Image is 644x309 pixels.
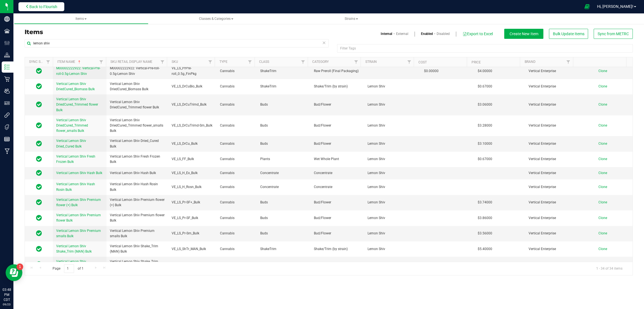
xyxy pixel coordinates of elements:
span: In Sync [36,183,42,191]
p: 03:48 PM CDT [3,287,11,302]
a: Vertical Lemon Shiv Dried_Cured Bulk [56,138,103,149]
span: Shake/Trim (by strain) [314,84,361,89]
a: Price [472,60,481,64]
span: Buds [260,123,307,128]
span: Bud/Flower [314,141,361,146]
iframe: Resource center [6,264,22,281]
span: Vertical Lemon Shiv Premium flower Bulk [110,213,165,223]
span: Vertical Lemon Shiv Hash Bulk [110,170,156,176]
span: Lemon Shiv [368,184,415,190]
span: VE_LS_DrCuTrimd-Sm_Bulk [172,123,213,128]
span: Lemon Shiv [368,84,415,89]
span: $0.00000 [421,67,441,75]
span: In Sync [36,122,42,129]
a: Strain [365,60,377,64]
inline-svg: Reports [4,136,10,142]
inline-svg: Company [4,16,10,22]
span: Vertical Enterprise [529,156,576,162]
span: Cannabis [220,184,254,190]
span: Vertical Enterprise [529,123,576,128]
span: Buds [260,215,307,221]
span: Buds [260,231,307,236]
span: $4.00000 [475,67,495,75]
span: Lemon Shiv [368,156,415,162]
span: Vertical Lemon Shiv DriedCured_Biomass Bulk [110,81,165,92]
span: In Sync [36,82,42,90]
span: Shake/Trim (by strain) [314,246,361,252]
span: Vertical Lemon Shiv Premium smalls Bulk [110,228,165,239]
span: Vertical Lemon Shiv Shake_Trim Bulk [110,259,165,270]
span: Vertical Lemon Shiv Premium flower (+) Bulk [110,197,165,208]
a: Clone [598,185,613,189]
span: VE_LS_PrPre-roll_0.5g_FinPkg [172,66,213,76]
span: Vertical Lemon Shiv Hash Rosin Bulk [56,182,95,191]
span: Clone [598,171,607,175]
span: Buds [260,102,307,107]
span: Vertical Lemon Shiv Premium flower (+) Bulk [56,198,101,207]
span: Items [75,17,87,21]
span: Bud/Flower [314,215,361,221]
span: $3.56000 [475,229,495,237]
inline-svg: Retail [4,76,10,82]
a: M00002222922: Vertical-Pre-roll-0.5g-Lemon Shiv [56,66,103,76]
span: Lemon Shiv [368,123,415,128]
span: Vertical Lemon Shiv Shake_Trim Bulk [56,260,86,269]
a: SKU [172,60,178,64]
span: Vertical Lemon Shiv DriedCured_Trimmed flower Bulk [56,97,98,112]
input: Search Item Name, SKU Retail Name, or Part Number [25,39,329,47]
p: 09/23 [3,302,11,306]
span: Classes & Categories [199,17,233,21]
span: Vertical Enterprise [529,246,576,252]
inline-svg: User Roles [4,100,10,106]
a: Clone [598,84,613,88]
button: Export to Excel [462,29,493,39]
span: VE_LS_DrCu_Bulk [172,141,213,146]
a: Clone [598,231,613,235]
span: Back to Flourish [29,4,57,9]
span: Vertical Enterprise [529,68,576,74]
a: Vertical Lemon Shiv Premium flower (+) Bulk [56,197,103,208]
span: Clone [598,123,607,127]
span: Buds [260,141,307,146]
a: Enabled [421,31,433,36]
span: $5.40000 [475,245,495,253]
span: $3.74000 [475,198,495,206]
span: In Sync [36,245,42,253]
inline-svg: Tags [4,124,10,130]
button: Sync from METRC [594,29,633,39]
span: Vertical Enterprise [529,184,576,190]
span: In Sync [36,67,42,75]
span: Vertical Lemon Shiv DriedCured_Trimmed flower_smalls Bulk [56,118,88,133]
span: ShakeTrim [260,68,307,74]
span: Buds [260,200,307,205]
a: Vertical Lemon Shiv Fresh Frozen Bulk [56,154,103,165]
span: Raw Preroll (Final Packaging) [314,68,361,74]
span: Vertical Lemon Shiv Fresh Frozen Bulk [56,154,95,164]
a: Clone [598,216,613,220]
span: Vertical Lemon Shiv Shake_Trim (MAN) Bulk [110,244,165,254]
span: Clone [598,142,607,146]
span: M00002222922: Vertical-Pre-roll-0.5g-Lemon Shiv [110,66,165,76]
button: Create New Item [504,29,543,39]
a: Filter [564,57,573,67]
span: Clone [598,84,607,88]
a: Clone [598,157,613,161]
span: Open Ecommerce Menu [581,1,593,12]
span: Sync from METRC [598,32,629,36]
a: Filter [245,57,255,67]
span: Clone [598,216,607,220]
span: Vertical Enterprise [529,102,576,107]
a: Brand [525,60,536,64]
span: Lemon Shiv [368,141,415,146]
span: VE_LS_Pr-SF_Bulk [172,215,213,221]
span: Clone [598,103,607,106]
span: In Sync [36,198,42,206]
span: Clone [598,69,607,73]
span: Concentrate [260,184,307,190]
span: Bud/Flower [314,123,361,128]
span: Hi, [PERSON_NAME]! [597,4,633,9]
span: Bud/Flower [314,102,361,107]
span: Lemon Shiv [368,102,415,107]
span: $0.67000 [475,155,495,163]
a: Filter [97,57,106,67]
